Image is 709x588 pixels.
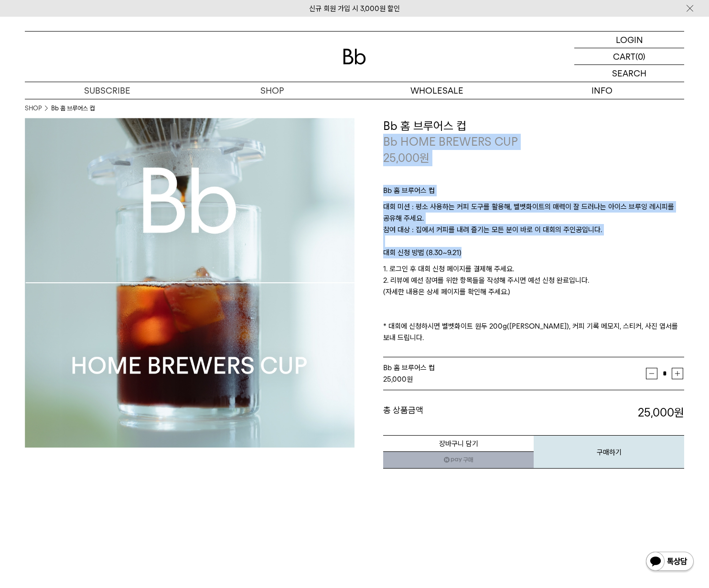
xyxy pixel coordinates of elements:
[383,201,684,247] p: 대회 미션 : 평소 사용하는 커피 도구를 활용해, 벨벳화이트의 매력이 잘 드러나는 아이스 브루잉 레시피를 공유해 주세요. 참여 대상 : 집에서 커피를 내려 즐기는 모든 분이 ...
[383,435,534,452] button: 장바구니 담기
[383,451,534,469] a: 새창
[638,406,684,419] strong: 25,000
[519,82,684,99] p: INFO
[645,551,695,574] img: 카카오톡 채널 1:1 채팅 버튼
[383,247,684,263] p: 대회 신청 방법 (8.30~9.21)
[534,435,684,469] button: 구매하기
[616,32,643,48] p: LOGIN
[383,363,435,372] span: Bb 홈 브루어스 컵
[383,374,646,385] div: 원
[354,82,519,99] p: WHOLESALE
[383,263,684,343] p: 1. 로그인 후 대회 신청 페이지를 결제해 주세요. 2. 리뷰에 예선 참여를 위한 항목들을 작성해 주시면 예선 신청 완료입니다. (자세한 내용은 상세 페이지를 확인해 주세요....
[25,82,190,99] a: SUBSCRIBE
[51,104,95,113] li: Bb 홈 브루어스 컵
[25,118,354,448] img: Bb 홈 브루어스 컵
[383,405,534,421] dt: 총 상품금액
[383,150,430,166] p: 25,000
[674,406,684,419] b: 원
[612,65,646,82] p: SEARCH
[419,151,430,165] span: 원
[574,48,684,65] a: CART (0)
[383,185,684,201] p: Bb 홈 브루어스 컵
[646,368,657,379] button: 감소
[25,104,42,113] a: SHOP
[190,82,354,99] a: SHOP
[574,32,684,48] a: LOGIN
[383,118,684,134] h3: Bb 홈 브루어스 컵
[383,134,684,150] p: Bb HOME BREWERS CUP
[635,48,645,64] p: (0)
[343,49,366,64] img: 로고
[309,4,400,13] a: 신규 회원 가입 시 3,000원 할인
[383,375,407,384] strong: 25,000
[613,48,635,64] p: CART
[672,368,683,379] button: 증가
